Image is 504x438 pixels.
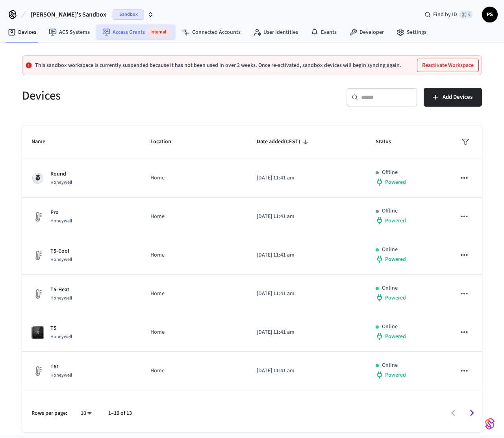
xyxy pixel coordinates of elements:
[50,247,72,255] p: T5-Cool
[460,11,472,18] span: ⌘ K
[150,367,238,375] p: Home
[304,25,343,39] a: Events
[31,326,44,339] img: honeywell_t5t6
[31,136,56,148] span: Name
[35,62,401,68] p: This sandbox workspace is currently suspended because it has not been used in over 2 weeks. Once ...
[31,365,44,377] img: thermostat_fallback
[343,25,390,39] a: Developer
[150,174,238,182] p: Home
[382,323,398,331] p: Online
[43,25,96,39] a: ACS Systems
[382,361,398,370] p: Online
[176,25,247,39] a: Connected Accounts
[50,363,72,371] p: T61
[150,136,182,148] span: Location
[150,290,238,298] p: Home
[50,333,72,340] span: Honeywell
[50,324,72,333] p: T5
[113,9,144,20] span: Sandbox
[385,294,406,302] span: Powered
[147,28,169,37] span: Internal
[31,10,106,19] span: [PERSON_NAME]'s Sandbox
[50,286,72,294] p: T5-Heat
[385,217,406,225] span: Powered
[96,24,176,40] a: Access GrantsInternal
[385,371,406,379] span: Powered
[485,418,495,430] img: SeamLogoGradient.69752ec5.svg
[382,284,398,292] p: Online
[443,92,472,102] span: Add Devices
[424,88,482,107] button: Add Devices
[31,288,44,300] img: thermostat_fallback
[150,251,238,259] p: Home
[433,11,457,18] span: Find by ID
[463,404,481,422] button: Go to next page
[31,249,44,262] img: thermostat_fallback
[31,409,67,418] p: Rows per page:
[390,25,433,39] a: Settings
[31,211,44,223] img: thermostat_fallback
[385,333,406,340] span: Powered
[50,218,72,224] span: Honeywell
[382,207,398,215] p: Offline
[50,179,72,186] span: Honeywell
[50,372,72,379] span: Honeywell
[150,328,238,336] p: Home
[22,88,247,104] h5: Devices
[50,256,72,263] span: Honeywell
[257,367,357,375] p: [DATE] 11:41 am
[257,290,357,298] p: [DATE] 11:41 am
[417,59,478,72] button: Reactivate Workspace
[31,172,44,185] img: honeywell_round
[385,255,406,263] span: Powered
[376,136,401,148] span: Status
[247,25,304,39] a: User Identities
[150,213,238,221] p: Home
[382,246,398,254] p: Online
[50,295,72,301] span: Honeywell
[77,408,96,419] div: 10
[2,25,43,39] a: Devices
[483,7,497,22] span: PS
[418,7,479,22] div: Find by ID⌘ K
[257,328,357,336] p: [DATE] 11:41 am
[257,136,311,148] span: Date added(CEST)
[108,409,132,418] p: 1–10 of 13
[385,178,406,186] span: Powered
[50,170,72,178] p: Round
[257,251,357,259] p: [DATE] 11:41 am
[50,209,72,217] p: Pro
[257,213,357,221] p: [DATE] 11:41 am
[482,7,498,22] button: PS
[382,168,398,177] p: Offline
[257,174,357,182] p: [DATE] 11:41 am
